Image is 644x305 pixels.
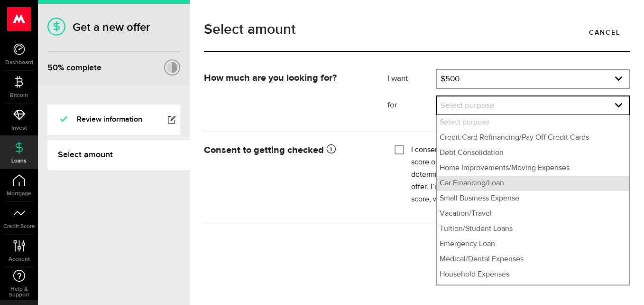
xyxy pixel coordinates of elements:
[437,191,629,206] li: Small Business Expense
[387,73,436,85] label: I want
[204,22,630,37] h1: Select amount
[395,144,404,153] input: I consent to Mogo using my personal information to get a credit score or report from a credit rep...
[437,115,629,130] li: Select purpose
[437,237,629,252] li: Emergency Loan
[437,161,629,176] li: Home Improvements/Moving Expenses
[387,100,436,111] label: for
[437,221,629,237] li: Tuition/Student Loans
[437,206,629,221] li: Vacation/Travel
[437,282,629,297] li: Other Purpose
[8,4,36,32] button: Open LiveChat chat widget
[437,176,629,191] li: Car Financing/Loan
[204,73,337,83] strong: How much are you looking for?
[47,63,58,73] span: 50
[47,20,180,34] h1: Get a new offer
[437,130,629,145] li: Credit Card Refinancing/Pay Off Credit Cards
[204,145,336,155] strong: Consent to getting checked
[47,105,180,135] a: Review information
[437,252,629,267] li: Medical/Dental Expenses
[47,140,190,170] a: Select amount
[437,267,629,282] li: Household Expenses
[580,22,630,42] a: Cancel
[411,144,623,206] label: I consent to Mogo using my personal information to get a credit score or report from a credit rep...
[437,70,629,88] a: expand select
[437,145,629,161] li: Debt Consolidation
[437,96,629,114] a: expand select
[47,59,101,76] div: % complete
